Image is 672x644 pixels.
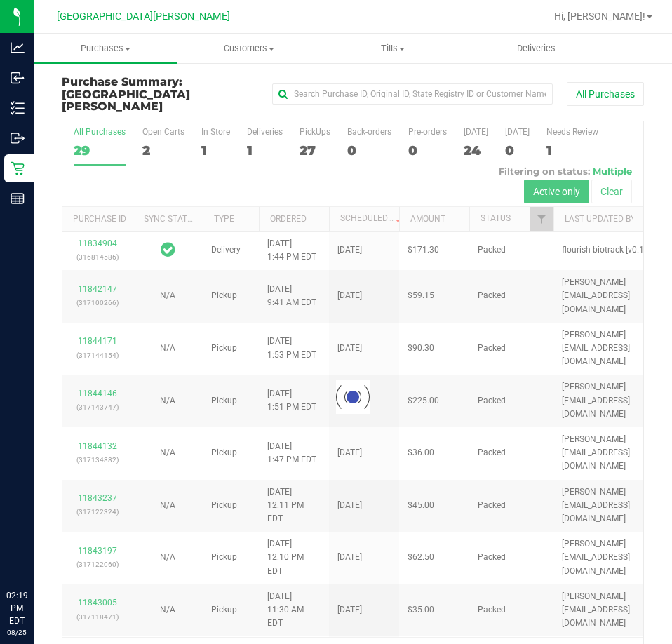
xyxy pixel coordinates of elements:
[57,11,230,22] span: [GEOGRAPHIC_DATA][PERSON_NAME]
[62,88,190,114] span: [GEOGRAPHIC_DATA][PERSON_NAME]
[34,42,177,55] span: Purchases
[11,101,25,115] inline-svg: Inventory
[322,42,464,55] span: Tills
[177,34,321,63] a: Customers
[6,627,27,638] p: 08/25
[554,11,645,22] span: Hi, [PERSON_NAME]!
[464,34,608,63] a: Deliveries
[272,83,553,105] input: Search Purchase ID, Original ID, State Registry ID or Customer Name...
[34,34,177,63] a: Purchases
[11,131,25,145] inline-svg: Outbound
[62,76,256,113] h3: Purchase Summary:
[11,161,25,175] inline-svg: Retail
[11,71,25,85] inline-svg: Inbound
[11,41,25,55] inline-svg: Analytics
[321,34,465,63] a: Tills
[11,192,25,206] inline-svg: Reports
[498,42,574,55] span: Deliveries
[6,589,27,627] p: 02:19 PM EDT
[567,82,644,106] button: All Purchases
[14,532,56,574] iframe: Resource center
[178,42,321,55] span: Customers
